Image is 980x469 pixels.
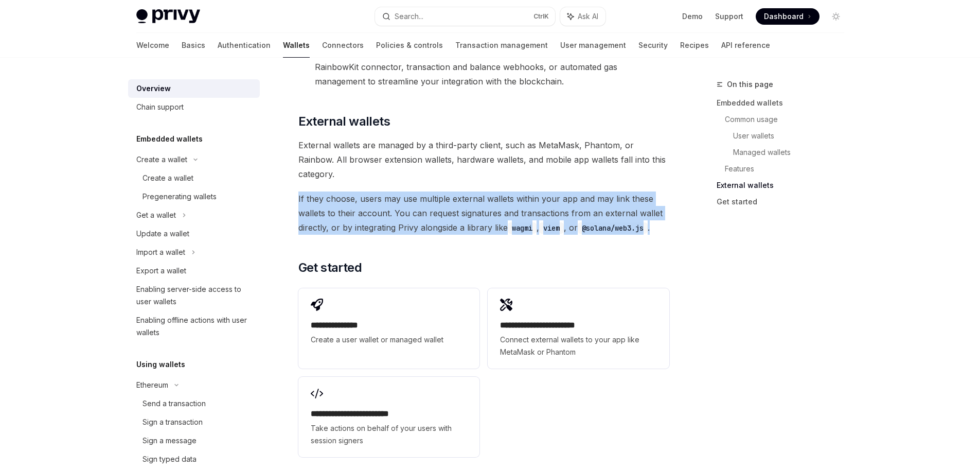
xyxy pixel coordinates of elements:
[136,133,203,145] h5: Embedded wallets
[182,33,205,58] a: Basics
[717,95,852,111] a: Embedded wallets
[764,11,804,22] span: Dashboard
[733,128,852,144] a: User wallets
[142,190,217,203] div: Pregenerating wallets
[533,12,549,21] span: Ctrl K
[136,228,189,240] div: Update a wallet
[128,79,260,98] a: Overview
[128,224,260,243] a: Update a wallet
[311,422,467,447] span: Take actions on behalf of your users with session signers
[717,194,852,210] a: Get started
[142,172,193,184] div: Create a wallet
[725,161,852,177] a: Features
[682,11,703,22] a: Demo
[500,334,656,358] span: Connect external wallets to your app like MetaMask or Phantom
[727,78,773,91] span: On this page
[560,7,605,26] button: Ask AI
[128,431,260,450] a: Sign a message
[136,314,254,339] div: Enabling offline actions with user wallets
[142,435,197,447] div: Sign a message
[715,11,743,22] a: Support
[128,311,260,342] a: Enabling offline actions with user wallets
[756,8,819,25] a: Dashboard
[298,113,390,130] span: External wallets
[136,153,187,166] div: Create a wallet
[128,450,260,468] a: Sign typed data
[680,33,709,58] a: Recipes
[375,7,555,26] button: Search...CtrlK
[508,222,537,234] code: wagmi
[136,379,168,391] div: Ethereum
[128,187,260,206] a: Pregenerating wallets
[828,8,844,25] button: Toggle dark mode
[298,45,669,89] li: : Leverage features like Privy’s wallet UI components, RainbowKit connector, transaction and bala...
[136,283,254,308] div: Enabling server-side access to user wallets
[725,111,852,128] a: Common usage
[128,280,260,311] a: Enabling server-side access to user wallets
[717,177,852,194] a: External wallets
[376,33,443,58] a: Policies & controls
[733,144,852,161] a: Managed wallets
[128,413,260,431] a: Sign a transaction
[560,33,626,58] a: User management
[721,33,770,58] a: API reference
[395,10,423,23] div: Search...
[128,262,260,280] a: Export a wallet
[142,397,206,410] div: Send a transaction
[128,394,260,413] a: Send a transaction
[142,416,203,428] div: Sign a transaction
[128,98,260,116] a: Chain support
[578,11,598,22] span: Ask AI
[298,259,362,276] span: Get started
[322,33,364,58] a: Connectors
[218,33,271,58] a: Authentication
[298,192,669,235] span: If they choose, users may use multiple external wallets within your app and may link these wallet...
[136,33,169,58] a: Welcome
[283,33,310,58] a: Wallets
[539,222,564,234] code: viem
[136,209,176,221] div: Get a wallet
[136,265,186,277] div: Export a wallet
[311,334,467,346] span: Create a user wallet or managed wallet
[136,246,185,258] div: Import a wallet
[136,82,171,95] div: Overview
[298,138,669,181] span: External wallets are managed by a third-party client, such as MetaMask, Phantom, or Rainbow. All ...
[638,33,668,58] a: Security
[142,453,197,465] div: Sign typed data
[136,358,185,371] h5: Using wallets
[136,9,200,24] img: light logo
[136,101,184,113] div: Chain support
[128,169,260,187] a: Create a wallet
[455,33,548,58] a: Transaction management
[578,222,648,234] code: @solana/web3.js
